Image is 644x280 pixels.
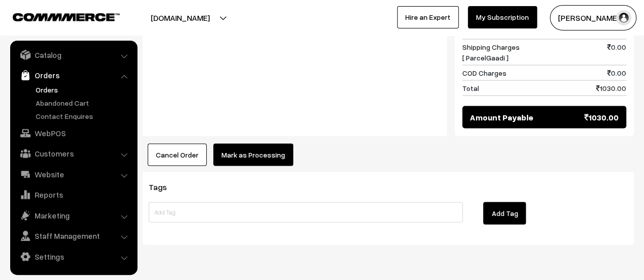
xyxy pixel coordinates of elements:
a: Marketing [13,206,134,225]
a: Abandoned Cart [33,98,134,108]
a: Customers [13,144,134,163]
img: COMMMERCE [13,13,120,21]
span: 1030.00 [596,83,626,94]
a: My Subscription [468,6,537,28]
a: Orders [33,84,134,95]
a: Orders [13,66,134,84]
span: Total [462,83,479,94]
a: COMMMERCE [13,10,102,22]
button: Add Tag [483,202,526,225]
span: Amount Payable [470,111,534,123]
a: Reports [13,185,134,204]
span: COD Charges [462,68,507,78]
button: [DOMAIN_NAME] [115,5,245,30]
span: 0.00 [607,68,626,78]
button: [PERSON_NAME] [550,5,636,30]
span: 0.00 [607,42,626,63]
button: Cancel Order [148,144,207,166]
a: Website [13,165,134,183]
a: Catalog [13,46,134,64]
a: Settings [13,247,134,266]
span: Shipping Charges [ ParcelGaadi ] [462,42,520,63]
a: Contact Enquires [33,111,134,121]
span: 1030.00 [584,111,619,123]
img: user [616,10,631,25]
a: Staff Management [13,227,134,245]
a: Hire an Expert [397,6,459,28]
span: Tags [149,182,179,192]
button: Mark as Processing [213,144,293,166]
a: WebPOS [13,124,134,142]
input: Add Tag [149,202,463,223]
